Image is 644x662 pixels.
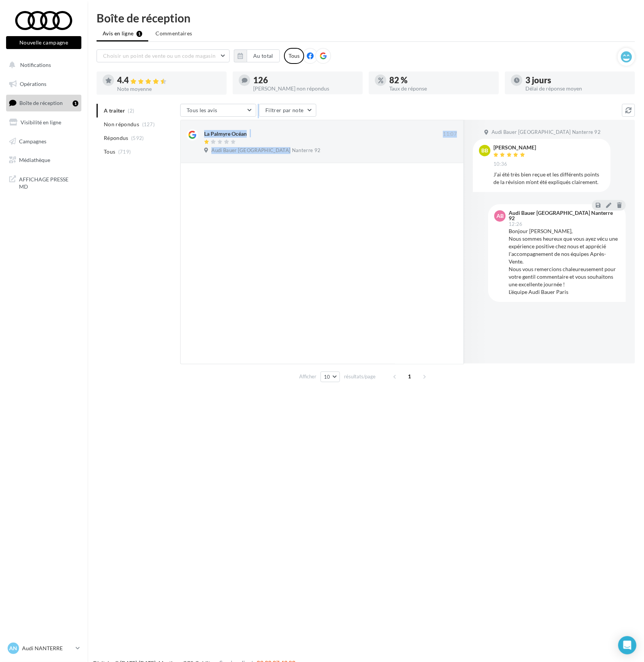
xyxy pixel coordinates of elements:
a: AN Audi NANTERRE [6,641,81,656]
span: Tous [104,148,115,156]
a: Opérations [5,76,83,92]
div: Délai de réponse moyen [525,86,629,91]
div: Bonjour [PERSON_NAME], Nous sommes heureux que vous ayez vécu une expérience positive chez nous e... [509,227,620,296]
span: Non répondus [104,121,139,128]
button: Filtrer par note [259,104,316,117]
div: [PERSON_NAME] [493,145,536,150]
button: Au total [234,49,280,62]
span: Notifications [20,62,51,68]
div: 126 [253,76,357,84]
button: 10 [320,371,340,382]
div: J’ai été très bien reçue et les différents points de la révision m’ont été expliqués clairement. [493,171,604,186]
div: Boîte de réception [97,12,635,24]
div: 4.4 [117,76,220,85]
span: (127) [142,121,155,127]
span: AB [496,212,504,220]
div: [PERSON_NAME] non répondus [253,86,357,91]
span: AN [10,645,17,652]
p: Audi NANTERRE [22,645,73,652]
span: Tous les avis [187,107,217,113]
a: Boîte de réception1 [5,95,83,111]
span: Afficher [299,373,316,380]
span: Audi Bauer [GEOGRAPHIC_DATA] Nanterre 92 [211,147,320,154]
button: Tous les avis [180,104,256,117]
div: Note moyenne [117,86,220,92]
span: 11:07 [443,131,457,138]
span: Commentaires [155,30,192,37]
span: résultats/page [344,373,376,380]
span: 10 [324,374,330,380]
span: Médiathèque [19,157,50,163]
span: Boîte de réception [19,100,63,106]
span: (719) [118,149,131,155]
div: 82 % [389,76,493,84]
span: Visibilité en ligne [21,119,61,125]
div: 1 [73,100,78,106]
div: Taux de réponse [389,86,493,91]
span: 10:36 [493,161,508,168]
span: 1 [404,370,416,383]
a: Campagnes [5,133,83,149]
div: Open Intercom Messenger [618,636,636,654]
div: Tous [284,48,304,64]
span: Répondus [104,134,128,142]
button: Notifications [5,57,80,73]
span: 12:26 [509,222,523,227]
button: Nouvelle campagne [6,36,81,49]
span: BB [481,147,488,154]
div: 3 jours [525,76,629,84]
a: Médiathèque [5,152,83,168]
a: Visibilité en ligne [5,114,83,130]
a: AFFICHAGE PRESSE MD [5,171,83,194]
span: Opérations [20,81,46,87]
button: Au total [247,49,280,62]
span: Campagnes [19,138,46,144]
span: (592) [131,135,144,141]
span: AFFICHAGE PRESSE MD [19,174,78,191]
div: La Palmyre Océan [204,130,247,138]
span: Choisir un point de vente ou un code magasin [103,52,216,59]
div: Audi Bauer [GEOGRAPHIC_DATA] Nanterre 92 [509,210,618,221]
button: Choisir un point de vente ou un code magasin [97,49,230,62]
span: Audi Bauer [GEOGRAPHIC_DATA] Nanterre 92 [492,129,601,136]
